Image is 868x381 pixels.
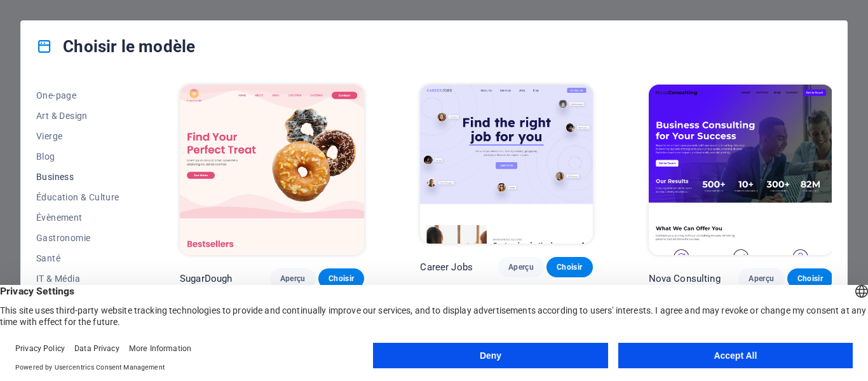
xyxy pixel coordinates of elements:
[280,274,306,284] span: Aperçu
[546,257,592,277] button: Choisir
[36,131,124,141] span: Vierge
[420,85,592,244] img: Career Jobs
[36,106,124,126] button: Art & Design
[36,151,124,162] span: Blog
[36,85,124,106] button: One-page
[498,257,544,277] button: Aperçu
[36,228,124,248] button: Gastronomie
[36,167,124,187] button: Business
[749,274,774,284] span: Aperçu
[36,126,124,146] button: Vierge
[180,272,232,285] p: SugarDough
[557,262,582,272] span: Choisir
[36,192,124,202] span: Éducation & Culture
[508,262,534,272] span: Aperçu
[270,268,316,289] button: Aperçu
[36,212,124,223] span: Évènement
[36,274,124,284] span: IT & Média
[797,274,823,284] span: Choisir
[36,207,124,228] button: Évènement
[738,268,784,289] button: Aperçu
[180,85,364,255] img: SugarDough
[36,172,124,182] span: Business
[36,248,124,268] button: Santé
[36,111,124,121] span: Art & Design
[36,233,124,243] span: Gastronomie
[649,272,721,285] p: Nova Consulting
[36,268,124,289] button: IT & Média
[36,90,124,100] span: One-page
[36,146,124,167] button: Blog
[787,268,833,289] button: Choisir
[329,274,354,284] span: Choisir
[36,253,124,263] span: Santé
[649,85,833,255] img: Nova Consulting
[318,268,364,289] button: Choisir
[36,187,124,207] button: Éducation & Culture
[420,261,473,274] p: Career Jobs
[36,36,195,57] h4: Choisir le modèle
